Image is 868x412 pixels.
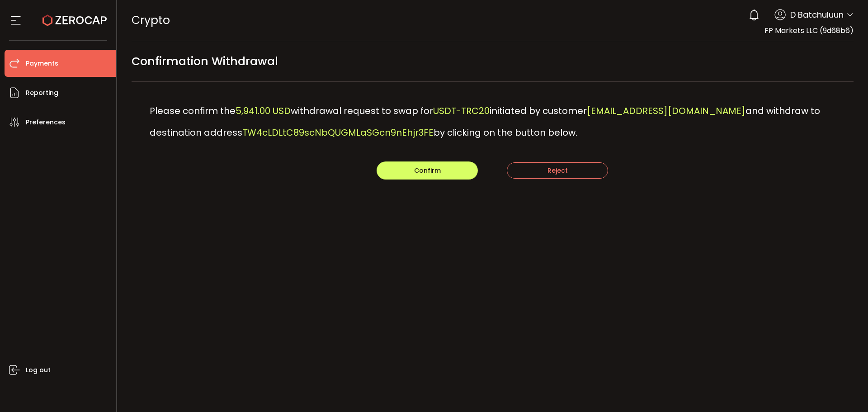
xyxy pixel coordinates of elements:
span: by clicking on the button below. [434,126,577,139]
span: D Batchuluun [790,9,844,21]
span: Payments [26,57,58,70]
span: [EMAIL_ADDRESS][DOMAIN_NAME] [587,104,745,117]
span: withdrawal request to swap for [291,104,433,117]
iframe: Chat Widget [763,314,868,412]
span: Reporting [26,86,58,99]
span: FP Markets LLC (9d68b6) [764,25,854,36]
span: 5,941.00 USD [236,104,291,117]
button: Reject [507,162,608,179]
span: Confirmation Withdrawal [132,51,278,71]
span: Please confirm the [150,104,236,117]
span: TW4cLDLtC89scNbQUGMLaSGcn9nEhjr3FE [242,126,434,139]
span: initiated by customer [490,104,587,117]
span: Confirm [414,166,441,175]
span: USDT-TRC20 [433,104,490,117]
span: Crypto [132,12,170,28]
span: Reject [547,166,568,175]
span: Log out [26,364,51,377]
span: Preferences [26,116,66,129]
button: Confirm [377,161,478,180]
